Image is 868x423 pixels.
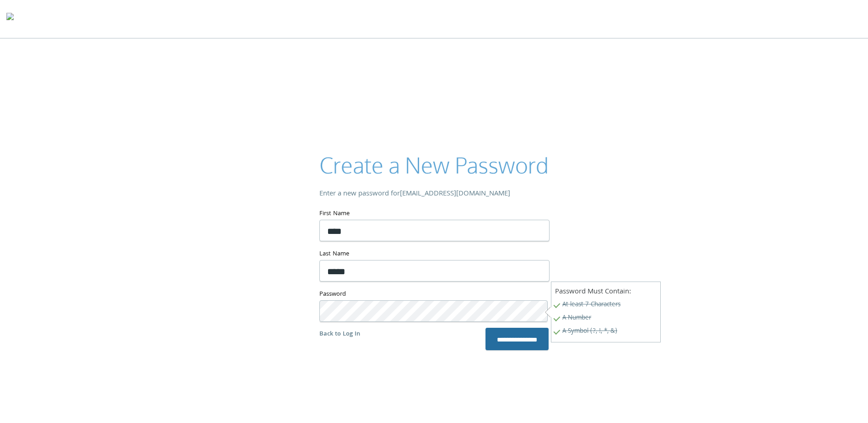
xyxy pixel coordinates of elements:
[319,208,549,220] label: First Name
[319,329,360,339] a: Back to Log In
[319,150,549,180] h2: Create a New Password
[555,325,657,339] span: A Symbol (?, !, *, &)
[319,289,549,300] label: Password
[555,299,657,312] span: At least 7 Characters
[555,312,657,325] span: A Number
[319,188,549,201] div: Enter a new password for [EMAIL_ADDRESS][DOMAIN_NAME]
[6,10,14,28] img: todyl-logo-dark.svg
[551,282,661,342] div: Password Must Contain:
[319,249,549,260] label: Last Name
